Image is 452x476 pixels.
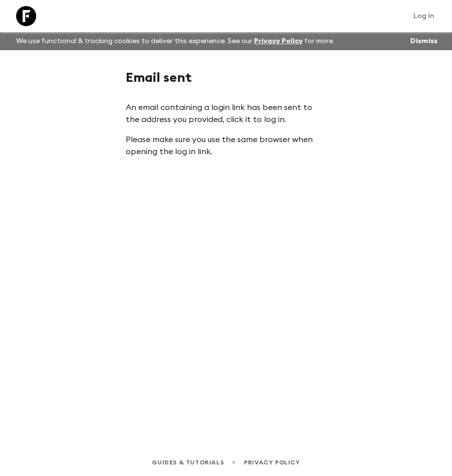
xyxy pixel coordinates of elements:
[408,9,440,23] a: Log in
[126,70,327,85] h1: Email sent
[244,457,300,468] a: Privacy Policy
[408,34,440,48] button: Dismiss
[126,101,327,126] p: An email containing a login link has been sent to the address you provided, click it to log in.
[152,457,224,468] a: Guides & Tutorials
[126,134,327,158] p: Please make sure you use the same browser when opening the log in link.
[12,32,338,50] p: We use functional & tracking cookies to deliver this experience. See our for more.
[254,38,303,45] a: Privacy Policy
